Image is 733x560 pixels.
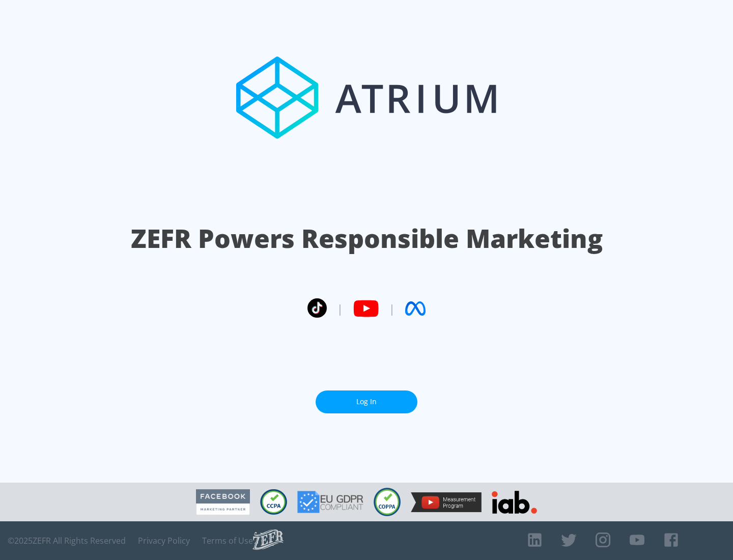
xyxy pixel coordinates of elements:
a: Log In [316,390,417,413]
span: | [389,301,395,316]
img: COPPA Compliant [374,488,401,516]
span: © 2025 ZEFR All Rights Reserved [8,536,126,546]
a: Privacy Policy [138,536,190,546]
a: Terms of Use [202,536,253,546]
img: GDPR Compliant [297,491,363,513]
img: IAB [492,491,537,514]
h1: ZEFR Powers Responsible Marketing [131,221,603,256]
img: Facebook Marketing Partner [196,489,250,515]
img: YouTube Measurement Program [411,492,482,512]
span: | [337,301,343,316]
img: CCPA Compliant [260,489,287,515]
